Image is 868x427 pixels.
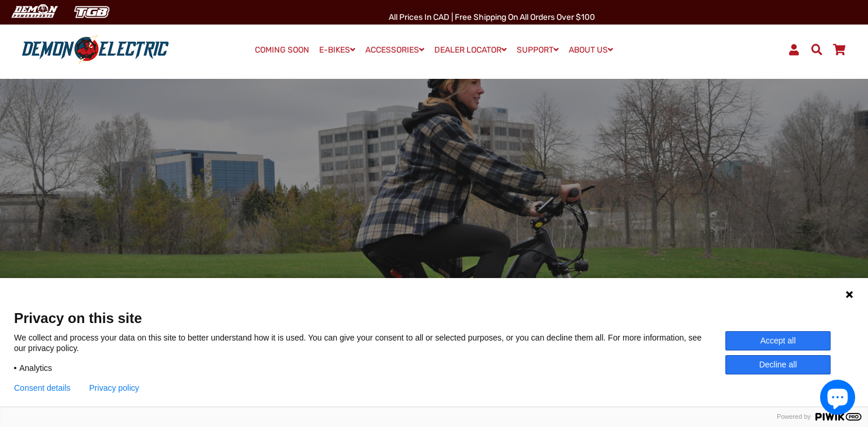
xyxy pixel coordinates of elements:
span: Analytics [19,363,52,373]
button: Decline all [725,355,831,374]
span: Privacy on this site [14,310,854,327]
p: We collect and process your data on this site to better understand how it is used. You can give y... [14,332,725,353]
a: E-BIKES [315,41,359,58]
a: DEALER LOCATOR [430,41,511,58]
a: COMING SOON [251,42,313,58]
img: Demon Electric [6,2,62,22]
button: Accept all [725,331,831,350]
a: ACCESSORIES [361,41,428,58]
inbox-online-store-chat: Shopify online store chat [817,380,859,418]
a: Privacy policy [89,383,140,393]
span: All Prices in CAD | Free shipping on all orders over $100 [389,12,595,22]
button: Consent details [14,383,71,393]
img: TGB Canada [68,2,116,22]
a: ABOUT US [565,41,617,58]
span: Powered by [772,413,815,421]
a: SUPPORT [513,41,563,58]
img: Demon Electric logo [18,34,173,65]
